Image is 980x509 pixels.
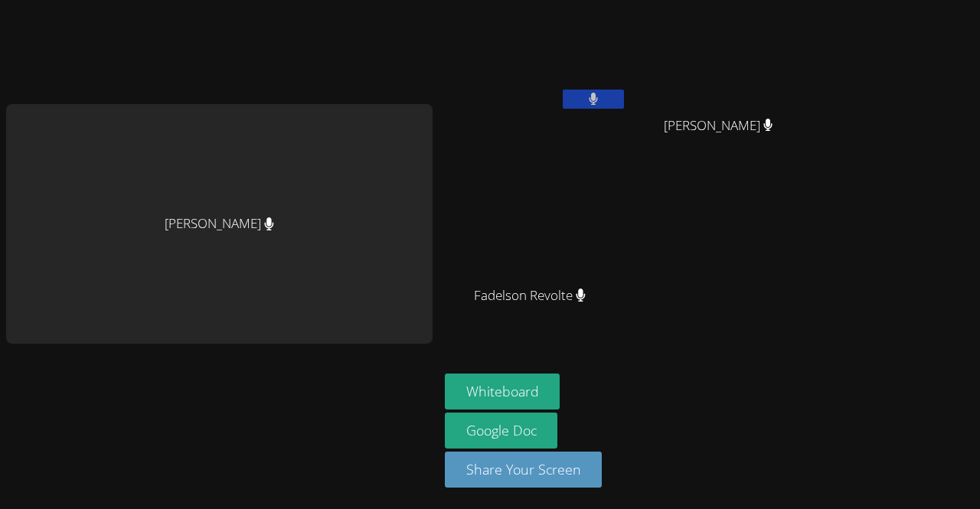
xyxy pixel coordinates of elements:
a: Google Doc [445,413,558,449]
span: Fadelson Revolte [474,285,586,307]
button: Share Your Screen [445,452,603,488]
span: [PERSON_NAME] [664,115,773,137]
div: [PERSON_NAME] [6,104,433,344]
button: Whiteboard [445,374,560,409]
